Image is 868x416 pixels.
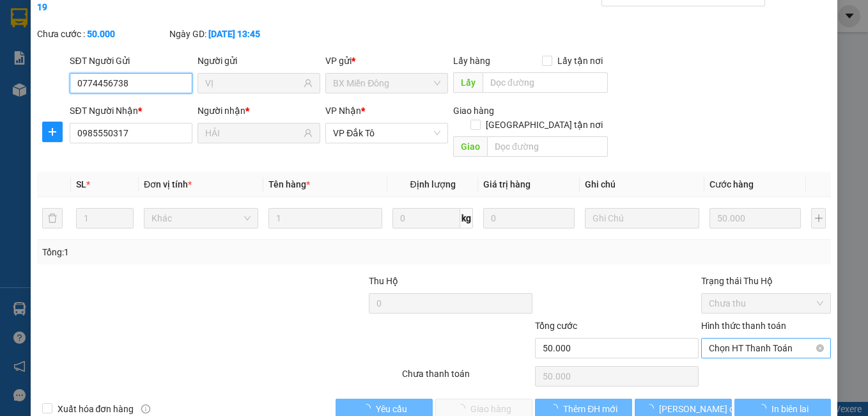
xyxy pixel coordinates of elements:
span: BX Miền Đông [333,74,440,93]
div: SĐT Người Nhận [70,104,192,118]
input: 0 [483,208,575,228]
div: Chưa thanh toán [401,367,534,389]
div: Ngày GD: [169,27,300,41]
span: Giao [453,136,487,157]
span: Xuất hóa đơn hàng [52,402,139,416]
div: Chưa cước : [37,27,167,41]
span: Lấy tận nơi [552,54,608,68]
b: 50.000 [87,29,115,39]
input: VD: Bàn, Ghế [268,208,383,228]
input: Tên người gửi [205,76,301,90]
span: Đơn vị tính [144,179,192,189]
label: Hình thức thanh toán [701,321,786,331]
div: SĐT Người Gửi [70,54,192,68]
span: SL [76,179,86,189]
span: VP Đắk Tô [333,124,440,143]
span: VP Nhận [325,106,361,116]
span: Khác [151,209,251,228]
span: Thêm ĐH mới [563,402,617,416]
div: Tổng: 1 [42,245,336,259]
button: plus [42,122,63,142]
span: Chưa thu [709,294,824,313]
input: Dọc đường [483,72,608,93]
span: [GEOGRAPHIC_DATA] tận nơi [481,118,608,132]
span: user [304,79,313,88]
span: Chọn HT Thanh Toán [709,339,824,358]
span: Định lượng [410,179,456,189]
input: Tên người nhận [205,126,301,140]
span: Tổng cước [535,321,577,331]
span: loading [757,404,771,413]
span: close-circle [816,344,824,352]
span: [PERSON_NAME] chuyển hoàn [659,402,780,416]
input: Ghi Chú [585,208,699,228]
span: Lấy [453,72,483,93]
span: loading [549,404,563,413]
span: Lấy hàng [453,56,490,66]
span: info-circle [141,404,150,413]
span: Cước hàng [709,179,754,189]
span: Giao hàng [453,106,494,116]
span: kg [460,208,473,228]
span: Yêu cầu [376,402,407,416]
div: Trạng thái Thu Hộ [701,274,832,288]
span: Giá trị hàng [483,179,531,189]
input: Dọc đường [487,136,608,157]
span: loading [362,404,376,413]
button: plus [811,208,826,228]
span: Thu Hộ [369,276,398,286]
span: loading [645,404,659,413]
div: Người nhận [198,104,320,118]
input: 0 [709,208,801,228]
div: VP gửi [325,54,448,68]
span: In biên lai [771,402,809,416]
span: user [304,129,313,138]
th: Ghi chú [580,172,704,197]
b: [DATE] 13:45 [208,29,260,39]
span: Tên hàng [268,179,310,189]
span: plus [43,127,62,137]
button: delete [42,208,63,228]
div: Người gửi [198,54,320,68]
